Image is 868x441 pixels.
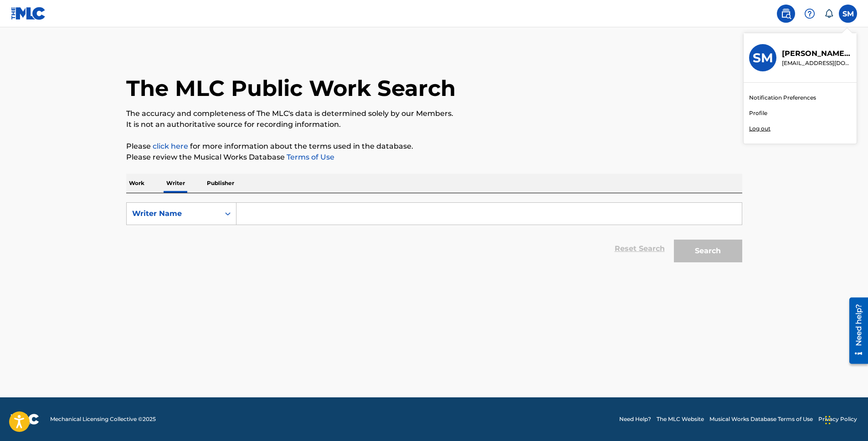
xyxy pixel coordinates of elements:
span: Mechanical Licensing Collective © 2025 [50,415,156,423]
p: Writer [164,174,188,193]
div: User Menu [839,5,857,23]
p: Please for more information about the terms used in the database. [126,141,742,152]
a: Public Search [777,5,795,23]
p: Log out [749,125,770,133]
a: Musical Works Database Terms of Use [709,415,813,423]
h3: SM [753,50,773,66]
p: The accuracy and completeness of The MLC's data is determined solely by our Members. [126,108,742,119]
p: Please review the Musical Works Database [126,152,742,163]
a: The MLC Website [657,415,704,423]
a: Profile [749,109,767,117]
a: Terms of Use [285,153,334,161]
p: Publisher [204,174,237,193]
iframe: Chat Widget [822,397,868,441]
form: Search Form [126,202,742,267]
img: search [781,8,791,19]
a: click here [153,142,188,150]
a: Need Help? [619,415,651,423]
h1: The MLC Public Work Search [126,75,456,102]
a: Privacy Policy [818,415,857,423]
a: Notification Preferences [749,94,816,102]
img: MLC Logo [11,7,46,20]
div: Drag [825,406,831,434]
img: help [804,8,815,19]
iframe: Resource Center [842,294,868,367]
p: Sammy McGlothine [782,48,851,59]
p: Work [126,174,147,193]
p: It is not an authoritative source for recording information. [126,119,742,130]
div: Help [801,5,819,23]
img: logo [11,414,39,425]
div: Notifications [824,9,833,18]
div: Writer Name [132,208,214,219]
p: meanmachine7381@gmail.com [782,59,851,67]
